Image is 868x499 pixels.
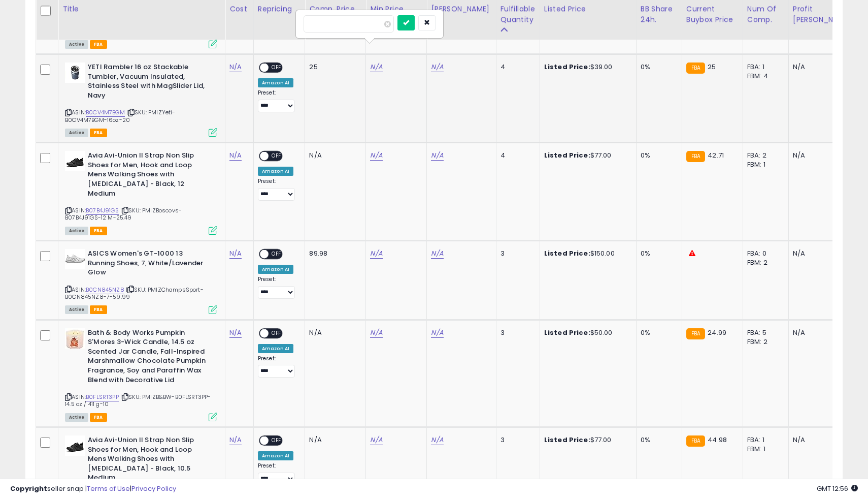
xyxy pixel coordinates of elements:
[747,435,781,445] div: FBA: 1
[86,108,125,117] a: B0CV4M7BGM
[370,150,382,161] a: N/A
[258,178,297,201] div: Preset:
[309,63,358,72] div: 25
[500,4,536,25] div: Fulfillable Quantity
[65,249,217,313] div: ASIN:
[747,258,781,267] div: FBM: 2
[309,151,358,160] div: N/A
[747,4,784,25] div: Num of Comp.
[641,249,674,258] div: 0%
[747,151,781,160] div: FBA: 2
[309,435,358,445] div: N/A
[793,4,853,25] div: Profit [PERSON_NAME]
[65,227,88,235] span: All listings currently available for purchase on Amazon
[500,435,532,445] div: 3
[65,129,88,137] span: All listings currently available for purchase on Amazon
[500,328,532,337] div: 3
[793,63,850,72] div: N/A
[65,435,85,456] img: 41CtOT8SfYL._SL40_.jpg
[258,355,297,378] div: Preset:
[431,4,491,14] div: [PERSON_NAME]
[544,151,628,160] div: $77.00
[258,265,293,274] div: Amazon AI
[229,150,242,161] a: N/A
[793,151,850,160] div: N/A
[686,328,705,339] small: FBA
[65,206,182,222] span: | SKU: PMIZBoscovs-B07B4J91GS-12 M-25.49
[88,151,211,201] b: Avia Avi-Union II Strap Non Slip Shoes for Men, Hook and Loop Mens Walking Shoes with [MEDICAL_DA...
[544,328,590,337] b: Listed Price:
[229,435,242,445] a: N/A
[500,151,532,160] div: 4
[269,250,285,259] span: OFF
[258,89,297,112] div: Preset:
[747,445,781,454] div: FBM: 1
[65,108,176,123] span: | SKU: PMIZYeti-B0CV4M7BGM-16oz-20
[747,160,781,169] div: FBM: 1
[686,4,739,25] div: Current Buybox Price
[258,167,293,176] div: Amazon AI
[86,393,119,401] a: B0FLSRT3PP
[431,150,443,161] a: N/A
[90,129,107,137] span: FBA
[431,435,443,445] a: N/A
[793,435,850,445] div: N/A
[90,413,107,422] span: FBA
[86,206,119,215] a: B07B4J91GS
[258,344,293,353] div: Amazon AI
[309,4,361,25] div: Comp. Price Threshold
[269,329,285,337] span: OFF
[817,484,858,493] span: 2025-10-11 12:56 GMT
[544,435,628,445] div: $77.00
[747,337,781,347] div: FBM: 2
[544,4,632,14] div: Listed Price
[10,484,47,493] strong: Copyright
[269,436,285,445] span: OFF
[708,435,727,445] span: 44.98
[65,286,204,301] span: | SKU: PMIZChampsSport-B0CN845NZ8-7-59.99
[86,286,124,294] a: B0CN845NZ8
[747,328,781,337] div: FBA: 5
[544,248,590,258] b: Listed Price:
[229,248,242,259] a: N/A
[544,328,628,337] div: $50.00
[641,435,674,445] div: 0%
[370,248,382,259] a: N/A
[229,62,242,72] a: N/A
[88,63,211,103] b: YETI Rambler 16 oz Stackable Tumbler, Vacuum Insulated, Stainless Steel with MagSlider Lid, Navy
[641,151,674,160] div: 0%
[309,249,358,258] div: 89.98
[747,249,781,258] div: FBA: 0
[10,484,176,494] div: seller snap | |
[65,413,88,422] span: All listings currently available for purchase on Amazon
[65,40,88,49] span: All listings currently available for purchase on Amazon
[90,305,107,314] span: FBA
[87,484,130,493] a: Terms of Use
[65,393,211,408] span: | SKU: PMIZB&BW-B0FLSRT3PP-14.5 oz / 411 g-10
[544,249,628,258] div: $150.00
[65,328,217,420] div: ASIN:
[747,72,781,81] div: FBM: 4
[431,248,443,259] a: N/A
[65,151,85,171] img: 41CtOT8SfYL._SL40_.jpg
[370,4,422,14] div: Min Price
[88,328,211,387] b: Bath & Body Works Pumpkin S'Mores 3-Wick Candle, 14.5 oz Scented Jar Candle, Fall-Inspired Marshm...
[62,4,221,14] div: Title
[65,305,88,314] span: All listings currently available for purchase on Amazon
[269,64,285,72] span: OFF
[544,63,628,72] div: $39.00
[65,328,85,349] img: 41oCBwNeJPL._SL40_.jpg
[65,63,217,136] div: ASIN:
[431,62,443,72] a: N/A
[641,328,674,337] div: 0%
[229,328,242,338] a: N/A
[229,4,249,14] div: Cost
[544,435,590,445] b: Listed Price:
[747,63,781,72] div: FBA: 1
[370,62,382,72] a: N/A
[708,328,726,337] span: 24.99
[88,249,211,280] b: ASICS Women's GT-1000 13 Running Shoes, 7, White/Lavender Glow
[258,462,297,485] div: Preset:
[370,328,382,338] a: N/A
[793,328,850,337] div: N/A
